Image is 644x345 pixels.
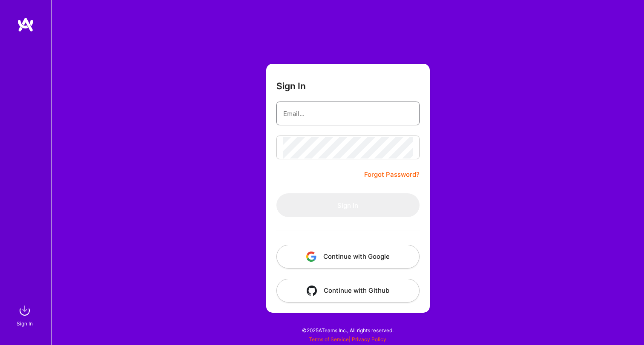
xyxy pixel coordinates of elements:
[17,319,33,328] div: Sign In
[352,336,386,342] a: Privacy Policy
[17,17,34,32] img: logo
[307,286,317,296] img: icon
[276,193,420,217] button: Sign In
[16,302,33,319] img: sign in
[364,170,420,180] a: Forgot Password?
[309,336,349,342] a: Terms of Service
[276,279,420,303] button: Continue with Github
[283,103,413,124] input: Email...
[51,320,644,341] div: © 2025 ATeams Inc., All rights reserved.
[276,81,306,91] h3: Sign In
[276,245,420,269] button: Continue with Google
[18,302,33,328] a: sign inSign In
[309,336,386,342] span: |
[306,252,316,262] img: icon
